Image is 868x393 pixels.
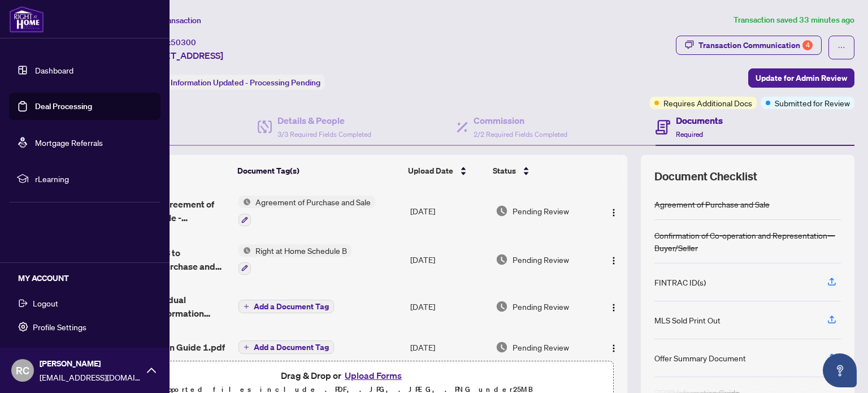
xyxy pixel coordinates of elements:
button: Logo [605,251,623,269]
div: Offer Summary Document [654,352,746,364]
img: Logo [609,208,618,217]
span: Pending Review [513,300,569,313]
td: [DATE] [406,284,491,329]
span: 50300 [171,37,196,47]
span: Pending Review [513,205,569,217]
a: Mortgage Referrals [35,137,103,148]
img: Logo [609,344,618,353]
button: Add a Document Tag [238,299,334,314]
button: Logout [9,293,160,313]
div: Agreement of Purchase and Sale [654,198,770,210]
div: Confirmation of Co-operation and Representation—Buyer/Seller [654,229,841,254]
span: [PERSON_NAME] [40,357,141,370]
img: Status Icon [238,244,251,257]
img: Document Status [496,300,508,313]
th: Status [488,155,594,187]
span: 2/2 Required Fields Completed [474,130,567,139]
td: [DATE] [406,187,491,235]
span: 3/3 Required Fields Completed [277,130,371,139]
span: [STREET_ADDRESS] [140,49,223,62]
img: Document Status [496,253,508,266]
div: Status: [140,75,325,90]
button: Logo [605,297,623,316]
button: Add a Document Tag [238,300,334,313]
span: Requires Additional Docs [663,97,752,109]
td: [DATE] [406,235,491,284]
span: Information Updated - Processing Pending [171,77,320,88]
a: Dashboard [35,65,73,75]
span: Pending Review [513,341,569,353]
span: ellipsis [837,44,845,51]
span: Drag & Drop or [281,368,405,383]
span: Agreement of Purchase and Sale [251,196,375,208]
span: Submitted for Review [775,97,850,109]
button: Add a Document Tag [238,340,334,355]
article: Transaction saved 33 minutes ago [734,14,854,27]
button: Profile Settings [9,317,160,336]
button: Add a Document Tag [238,340,334,354]
button: Update for Admin Review [748,68,854,88]
span: Document Checklist [654,169,757,184]
button: Upload Forms [341,368,405,383]
th: Upload Date [403,155,488,187]
button: Logo [605,202,623,220]
h4: Documents [676,114,723,127]
span: Add a Document Tag [254,303,329,310]
span: View Transaction [141,15,201,25]
span: Logout [33,294,58,312]
button: Logo [605,338,623,356]
img: Logo [609,256,618,265]
span: Profile Settings [33,318,86,336]
div: MLS Sold Print Out [654,314,721,326]
button: Transaction Communication4 [676,36,822,55]
span: plus [244,344,249,350]
span: RC [16,362,29,378]
img: Document Status [496,205,508,217]
img: Document Status [496,341,508,353]
h4: Commission [474,114,567,127]
button: Status IconAgreement of Purchase and Sale [238,196,375,226]
span: Pending Review [513,253,569,266]
span: plus [244,304,249,309]
div: Transaction Communication [698,36,813,54]
td: [DATE] [406,329,491,365]
span: Right at Home Schedule B [251,244,351,257]
span: Add a Document Tag [254,343,329,351]
h4: Details & People [277,114,371,127]
img: Logo [609,303,618,312]
img: Status Icon [238,196,251,208]
img: logo [9,6,44,33]
button: Status IconRight at Home Schedule B [238,244,351,275]
span: rLearning [35,172,153,185]
span: [EMAIL_ADDRESS][DOMAIN_NAME] [40,371,141,383]
a: Deal Processing [35,101,92,111]
span: Update for Admin Review [756,69,847,87]
div: 4 [802,40,813,50]
span: Required [676,130,703,139]
div: FINTRAC ID(s) [654,276,706,288]
th: Document Tag(s) [233,155,404,187]
button: Open asap [823,353,857,387]
span: Upload Date [408,165,453,177]
span: Status [493,165,516,177]
h5: MY ACCOUNT [18,272,160,284]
